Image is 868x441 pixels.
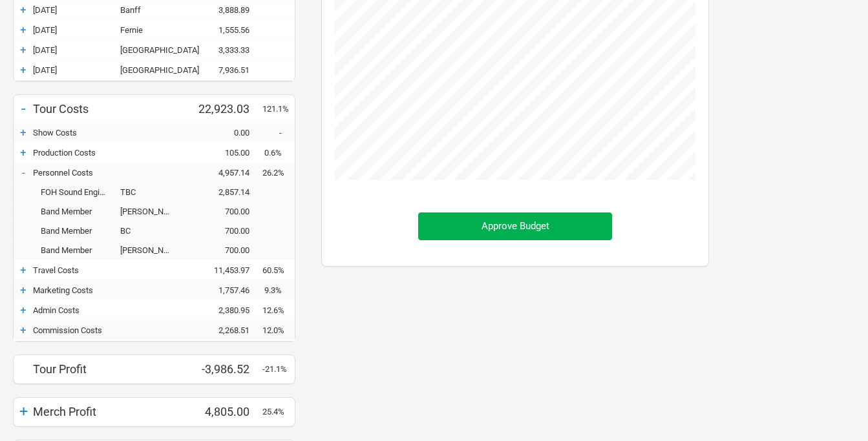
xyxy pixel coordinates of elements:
div: Personnel Costs [33,168,185,178]
div: Commission Costs [33,325,185,335]
div: + [14,43,33,56]
div: 7,936.51 [185,65,262,75]
div: Band Member [33,245,120,255]
div: + [14,126,33,139]
div: Tour Costs [33,102,185,116]
div: 700.00 [185,226,262,236]
div: Tour Profit [33,362,185,376]
div: Admin Costs [33,305,185,315]
div: 700.00 [185,245,262,255]
div: + [14,23,33,36]
div: 26.2% [262,168,295,178]
div: 21-Sep-25 [33,65,120,75]
div: FOH Sound Engineer [33,187,120,197]
div: Danny [120,207,185,216]
div: TBC [120,187,185,197]
div: 12.6% [262,305,295,315]
div: Banff [120,5,185,15]
div: -21.1% [262,364,295,374]
div: + [14,3,33,16]
div: 4,957.14 [185,168,262,178]
div: + [14,323,33,336]
div: 121.1% [262,104,295,114]
div: + [14,146,33,159]
div: 18-Sep-25 [33,25,120,35]
div: + [14,402,33,420]
div: Marketing Costs [33,285,185,295]
div: 1,757.46 [185,285,262,295]
div: 0.00 [185,128,262,138]
div: 25.4% [262,407,295,416]
div: Band Member [33,207,120,216]
div: 2,380.95 [185,305,262,315]
div: BC [120,226,185,236]
div: Calgary [120,45,185,55]
div: 17-Sep-25 [33,5,120,15]
div: Chicago [120,65,185,75]
div: 700.00 [185,207,262,216]
div: 9.3% [262,285,295,295]
div: - [14,166,33,179]
div: + [14,303,33,316]
div: 3,333.33 [185,45,262,55]
div: 0.6% [262,148,295,158]
div: 105.00 [185,148,262,158]
div: + [14,63,33,76]
div: 11,453.97 [185,265,262,275]
div: Production Costs [33,148,185,158]
div: 12.0% [262,325,295,335]
span: Approve Budget [482,220,549,232]
div: 1,555.56 [185,25,262,35]
div: -3,986.52 [185,362,262,376]
div: 2,857.14 [185,187,262,197]
div: Brett [120,245,185,255]
div: Merch Profit [33,405,185,418]
div: + [14,263,33,276]
div: 19-Sep-25 [33,45,120,55]
div: Travel Costs [33,265,185,275]
div: 3,888.89 [185,5,262,15]
button: Approve Budget [418,212,612,240]
div: 22,923.03 [185,102,262,116]
div: Show Costs [33,128,185,138]
div: + [14,283,33,296]
div: 60.5% [262,265,295,275]
div: - [14,99,33,118]
div: 2,268.51 [185,325,262,335]
div: Band Member [33,226,120,236]
div: 4,805.00 [185,405,262,418]
div: Fernie [120,25,185,35]
div: - [262,128,295,138]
